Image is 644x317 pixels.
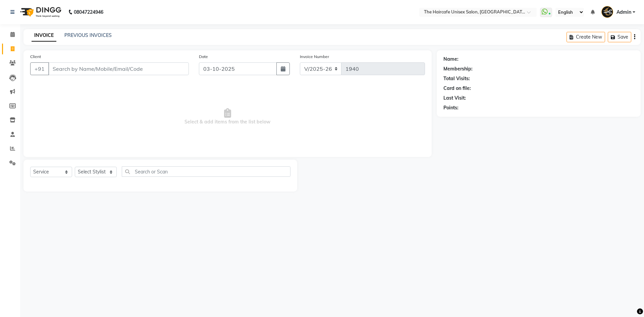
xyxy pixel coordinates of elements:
[48,62,189,75] input: Search by Name/Mobile/Email/Code
[443,75,470,82] div: Total Visits:
[616,9,631,16] span: Admin
[300,54,329,60] label: Invoice Number
[443,95,466,102] div: Last Visit:
[122,166,290,177] input: Search or Scan
[74,3,103,21] b: 08047224946
[601,6,613,18] img: Admin
[30,62,49,75] button: +91
[443,56,459,63] div: Name:
[30,83,425,150] span: Select & add items from the list below
[443,104,459,111] div: Points:
[567,32,605,42] button: Create New
[30,54,41,60] label: Client
[608,32,631,42] button: Save
[32,30,56,42] a: INVOICE
[17,3,63,21] img: logo
[443,65,473,72] div: Membership:
[443,85,471,92] div: Card on file:
[199,54,208,60] label: Date
[64,32,112,38] a: PREVIOUS INVOICES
